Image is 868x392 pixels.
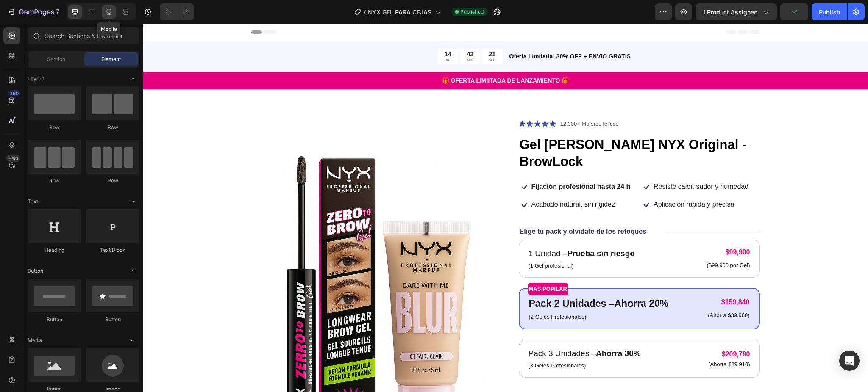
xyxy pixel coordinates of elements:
span: 1 product assigned [703,8,758,17]
div: Publish [819,8,840,17]
div: 42 [324,27,331,34]
iframe: Design area [143,24,868,392]
p: (3 Geles Profesionales) [386,338,498,346]
span: Toggle open [126,334,139,347]
p: Aplicación rápida y precisa [511,177,591,185]
span: Published [460,8,484,16]
button: 7 [3,3,63,20]
div: 21 [346,27,353,34]
p: HRS [302,34,309,39]
div: $159,840 [564,273,607,284]
p: (Ahorra $89.910) [565,337,607,345]
div: Beta [6,155,20,162]
p: (1 Gel profesional) [386,238,492,246]
p: (2 Geles Profesionales) [386,289,526,298]
div: Button [86,316,139,323]
span: Toggle open [126,72,139,86]
span: Section [47,55,65,63]
p: Pack 3 Unidades – [386,324,498,336]
div: Undo/Redo [160,3,194,20]
span: Layout [28,75,44,83]
div: 450 [8,90,20,97]
strong: Elige tu pack y olvídate de los retoques [377,204,504,211]
h1: Gel [PERSON_NAME] NYX Original - BrowLock [376,112,617,148]
p: Resiste calor, sudor y humedad [511,159,606,168]
div: $209,790 [565,325,608,337]
div: Open Intercom Messenger [839,351,860,371]
span: Text [28,198,38,205]
button: Publish [812,3,847,20]
p: 1 Unidad – [386,224,492,236]
span: / [364,8,366,17]
p: SEC [346,34,353,39]
p: MAS POPILAR [386,260,424,271]
button: 1 product assigned [696,3,777,20]
p: Pack 2 Unidades – [386,273,526,287]
span: Element [101,55,121,63]
div: Row [28,177,81,185]
p: 7 [56,7,59,17]
p: Fijación profesional hasta 24 h [389,159,488,168]
p: ($99.900 por Gel) [564,238,607,246]
p: MIN [324,34,331,39]
strong: Prueba sin riesgo [424,225,492,234]
p: 🎁 OFERTA LIMIITADA DE LANZAMIENTO 🎁 [1,52,724,61]
p: Oferta Limitada: 30% OFF + ENVIO GRATIS [367,28,616,37]
span: Button [28,267,43,275]
p: 12,000+ Mujeres felices [417,96,476,105]
span: Media [28,337,42,344]
div: Row [86,177,139,185]
div: $99,900 [563,224,608,234]
input: Search Sections & Elements [28,27,139,44]
strong: Ahorra 20% [472,274,526,285]
div: Row [28,124,81,131]
p: (Ahorra $39.960) [565,288,606,295]
strong: Ahorra 30% [453,325,498,334]
div: Heading [28,246,81,254]
span: NYX GEL PARA CEJAS [367,8,431,17]
span: Toggle open [126,195,139,208]
span: Toggle open [126,264,139,278]
p: Acabado natural, sin rigidez [389,177,472,185]
div: Button [28,316,81,323]
div: 14 [302,27,309,34]
div: Row [86,124,139,131]
div: Text Block [86,246,139,254]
